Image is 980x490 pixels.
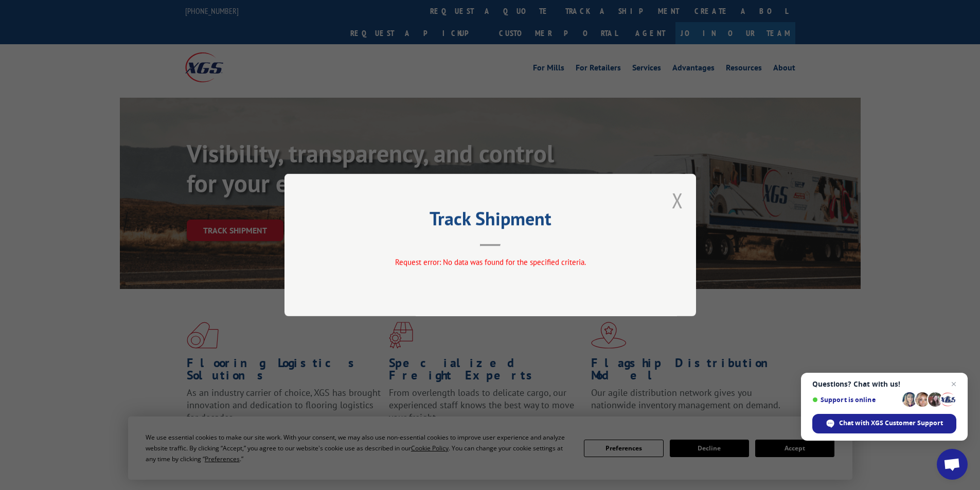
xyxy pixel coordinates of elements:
[812,380,956,388] span: Questions? Chat with us!
[672,187,683,214] button: Close modal
[812,414,956,433] div: Chat with XGS Customer Support
[395,257,585,267] span: Request error: No data was found for the specified criteria.
[937,449,968,480] div: Open chat
[336,211,645,231] h2: Track Shipment
[948,378,960,390] span: Close chat
[839,419,943,428] span: Chat with XGS Customer Support
[812,396,899,404] span: Support is online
